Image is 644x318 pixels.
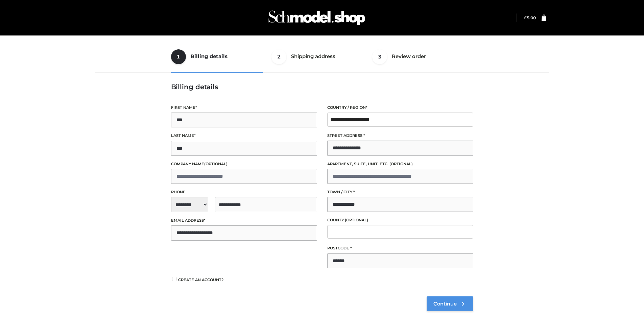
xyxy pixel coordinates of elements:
span: £ [524,15,527,20]
label: Country / Region [327,104,473,111]
label: First name [171,104,317,111]
span: (optional) [389,162,413,166]
label: Town / City [327,189,473,195]
a: Continue [427,296,473,311]
label: Last name [171,132,317,139]
label: Phone [171,189,317,195]
span: Create an account? [178,277,224,282]
span: (optional) [204,162,228,166]
label: Company name [171,161,317,167]
label: County [327,217,473,223]
label: Street address [327,132,473,139]
bdi: 5.00 [524,15,536,20]
label: Email address [171,217,317,224]
img: Schmodel Admin 964 [266,4,367,31]
label: Apartment, suite, unit, etc. [327,161,473,167]
a: £5.00 [524,15,536,20]
label: Postcode [327,245,473,251]
input: Create an account? [171,277,177,281]
span: Continue [433,301,457,307]
span: (optional) [345,218,368,222]
h3: Billing details [171,83,473,91]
